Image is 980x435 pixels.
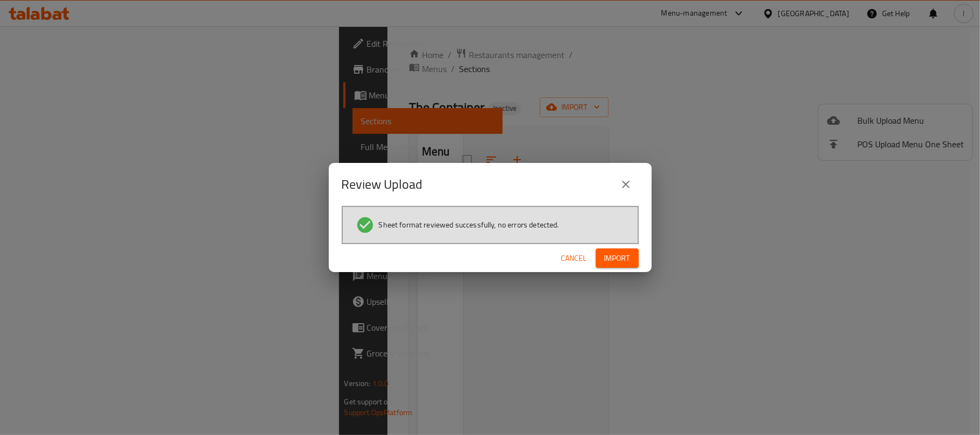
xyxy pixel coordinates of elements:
[342,176,423,193] h2: Review Upload
[379,219,559,230] span: Sheet format reviewed successfully, no errors detected.
[604,252,630,265] span: Import
[613,172,639,197] button: close
[557,248,591,268] button: Cancel
[596,248,639,268] button: Import
[561,252,587,265] span: Cancel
